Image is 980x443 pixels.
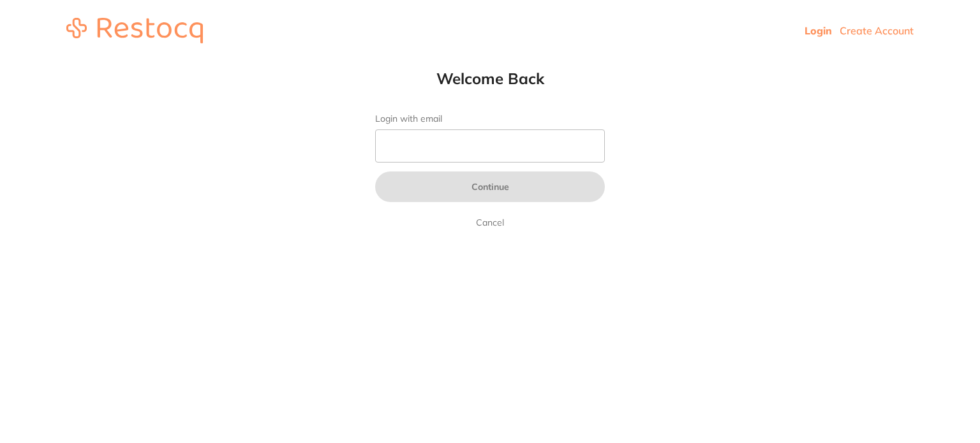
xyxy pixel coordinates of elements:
a: Create Account [840,24,914,37]
img: restocq_logo.svg [66,18,203,43]
label: Login with email [375,113,605,124]
h1: Welcome Back [350,69,630,88]
a: Cancel [473,215,507,230]
a: Login [805,24,832,37]
button: Continue [375,171,605,202]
